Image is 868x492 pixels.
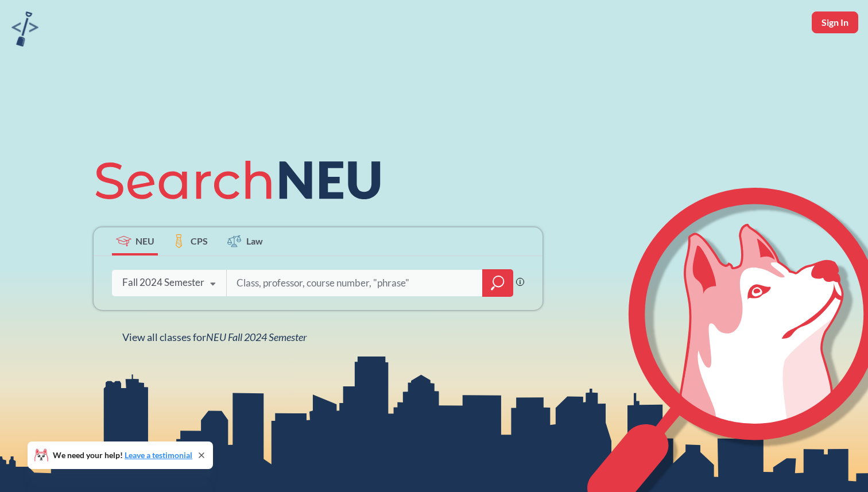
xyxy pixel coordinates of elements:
[122,331,307,343] span: View all classes for
[11,11,38,50] a: sandbox logo
[491,275,505,291] svg: magnifying glass
[812,11,858,33] button: Sign In
[191,234,208,247] span: CPS
[482,269,513,297] div: magnifying glass
[246,234,263,247] span: Law
[53,451,192,459] span: We need your help!
[122,276,204,289] div: Fall 2024 Semester
[11,11,38,47] img: sandbox logo
[206,331,307,343] span: NEU Fall 2024 Semester
[235,271,474,295] input: Class, professor, course number, "phrase"
[125,450,192,460] a: Leave a testimonial
[135,234,154,247] span: NEU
